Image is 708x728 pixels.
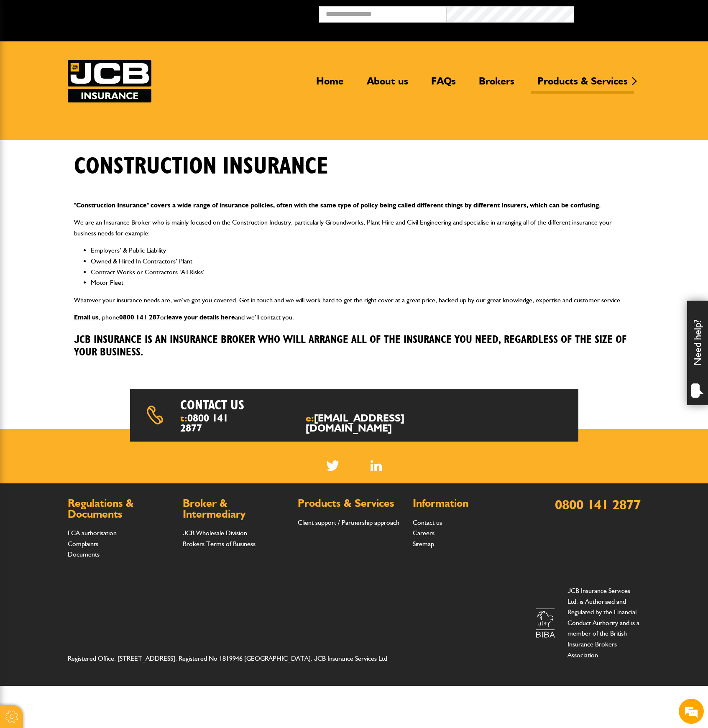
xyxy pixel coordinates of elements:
[68,60,151,102] a: JCB Insurance Services
[574,6,702,19] button: Broker Login
[68,540,98,548] a: Complaints
[91,277,634,288] li: Motor Fleet
[180,397,376,413] h2: Contact us
[119,313,160,321] a: 0800 141 287
[91,256,634,267] li: Owned & Hired In Contractors’ Plant
[180,413,235,433] span: t:
[68,498,174,519] h2: Regulations & Documents
[413,519,442,526] a: Contact us
[567,585,641,660] p: JCB Insurance Services Ltd. is Authorised and Regulated by the Financial Conduct Authority and is...
[310,75,350,94] a: Home
[473,75,521,94] a: Brokers
[68,653,405,664] address: Registered Office: [STREET_ADDRESS]. Registered No 1819946 [GEOGRAPHIC_DATA]. JCB Insurance Servi...
[298,498,404,509] h2: Products & Services
[74,200,634,211] p: "Construction Insurance" covers a wide range of insurance policies, often with the same type of p...
[166,313,235,321] a: leave your details here
[68,550,100,558] a: Documents
[68,60,151,102] img: JCB Insurance Services logo
[74,153,328,181] h1: Construction insurance
[425,75,462,94] a: FAQs
[531,75,634,94] a: Products & Services
[180,412,228,434] a: 0800 141 2877
[74,334,634,359] h3: JCB Insurance is an Insurance Broker who will arrange all of the Insurance you need, regardless o...
[68,529,117,537] a: FCA authorisation
[306,412,404,434] a: [EMAIL_ADDRESS][DOMAIN_NAME]
[306,413,446,433] span: e:
[74,295,634,306] p: Whatever your insurance needs are, we’ve got you covered. Get in touch and we will work hard to g...
[413,529,435,537] a: Careers
[74,312,634,323] p: , phone or and we’ll contact you.
[74,313,99,321] a: Email us
[183,498,289,519] h2: Broker & Intermediary
[687,301,708,405] div: Need help?
[91,245,634,256] li: Employers’ & Public Liability
[371,460,382,471] a: LinkedIn
[183,540,256,548] a: Brokers Terms of Business
[91,267,634,278] li: Contract Works or Contractors ‘All Risks’
[74,217,634,238] p: We are an Insurance Broker who is mainly focused on the Construction Industry, particularly Groun...
[371,460,382,471] img: Linked In
[555,496,641,513] a: 0800 141 2877
[298,519,399,526] a: Client support / Partnership approach
[413,498,519,509] h2: Information
[360,75,414,94] a: About us
[326,460,339,471] img: Twitter
[183,529,247,537] a: JCB Wholesale Division
[413,540,434,548] a: Sitemap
